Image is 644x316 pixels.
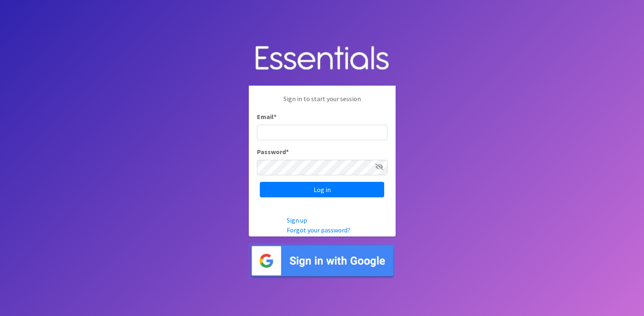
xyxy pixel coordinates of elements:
[249,38,396,80] img: Human Essentials
[257,147,289,157] label: Password
[257,94,387,112] p: Sign in to start your session
[287,216,307,224] a: Sign up
[260,182,384,197] input: Log in
[249,243,396,278] img: Sign in with Google
[274,113,277,121] abbr: required
[257,112,277,122] label: Email
[286,148,289,156] abbr: required
[287,226,350,234] a: Forgot your password?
